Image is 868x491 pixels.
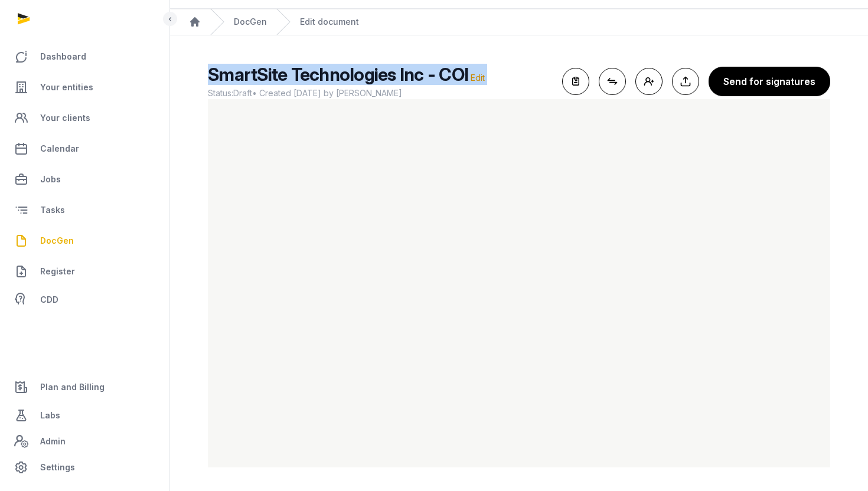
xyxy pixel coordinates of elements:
[40,293,58,307] span: CDD
[234,16,267,28] a: DocGen
[40,460,75,474] span: Settings
[9,165,160,194] a: Jobs
[9,42,160,71] a: Dashboard
[40,408,60,423] span: Labs
[40,172,61,186] span: Jobs
[208,87,553,99] span: Status: • Created [DATE] by [PERSON_NAME]
[9,401,160,430] a: Labs
[40,142,79,156] span: Calendar
[40,380,105,394] span: Plan and Billing
[40,264,75,279] span: Register
[9,373,160,401] a: Plan and Billing
[9,453,160,482] a: Settings
[9,288,160,312] a: CDD
[471,73,485,83] span: Edit
[40,234,74,248] span: DocGen
[300,16,359,28] div: Edit document
[9,135,160,163] a: Calendar
[9,257,160,286] a: Register
[9,73,160,102] a: Your entities
[9,430,160,453] a: Admin
[9,227,160,255] a: DocGen
[40,80,93,94] span: Your entities
[709,67,830,96] button: Send for signatures
[233,88,252,98] span: Draft
[40,111,90,125] span: Your clients
[9,104,160,132] a: Your clients
[40,50,86,64] span: Dashboard
[40,434,66,449] span: Admin
[170,9,868,35] nav: Breadcrumb
[208,64,468,85] span: SmartSite Technologies Inc - COI
[9,196,160,224] a: Tasks
[40,203,65,217] span: Tasks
